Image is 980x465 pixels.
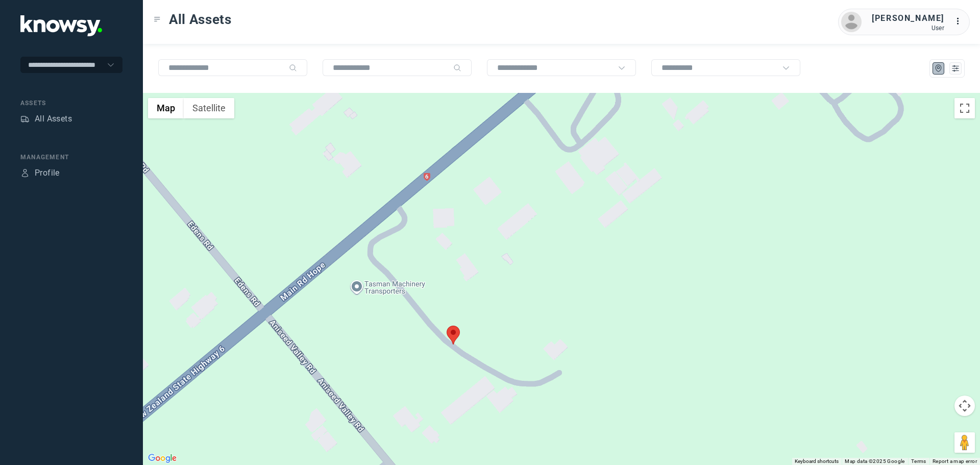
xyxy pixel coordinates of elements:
[20,153,122,162] div: Management
[20,167,60,179] a: ProfileProfile
[933,458,977,464] a: Report a map error
[20,113,72,125] a: AssetsAll Assets
[148,98,184,118] button: Show street map
[20,114,30,124] div: Assets
[872,12,944,25] div: [PERSON_NAME]
[20,168,30,178] div: Profile
[845,458,904,464] span: Map data ©2025 Google
[911,458,926,464] a: Terms
[169,10,232,29] span: All Assets
[795,458,839,465] button: Keyboard shortcuts
[20,99,122,108] div: Assets
[145,452,179,465] img: Google
[289,64,297,72] div: Search
[955,17,965,25] tspan: ...
[954,15,967,28] div: :
[35,167,60,179] div: Profile
[934,64,943,73] div: Map
[35,113,72,125] div: All Assets
[20,15,102,36] img: Application Logo
[154,16,161,23] div: Toggle Menu
[841,12,862,32] img: avatar.png
[954,396,975,416] button: Map camera controls
[453,64,461,72] div: Search
[872,25,944,32] div: User
[954,15,967,29] div: :
[145,452,179,465] a: Open this area in Google Maps (opens a new window)
[184,98,234,118] button: Show satellite imagery
[951,64,960,73] div: List
[954,432,975,453] button: Drag Pegman onto the map to open Street View
[954,98,975,118] button: Toggle fullscreen view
